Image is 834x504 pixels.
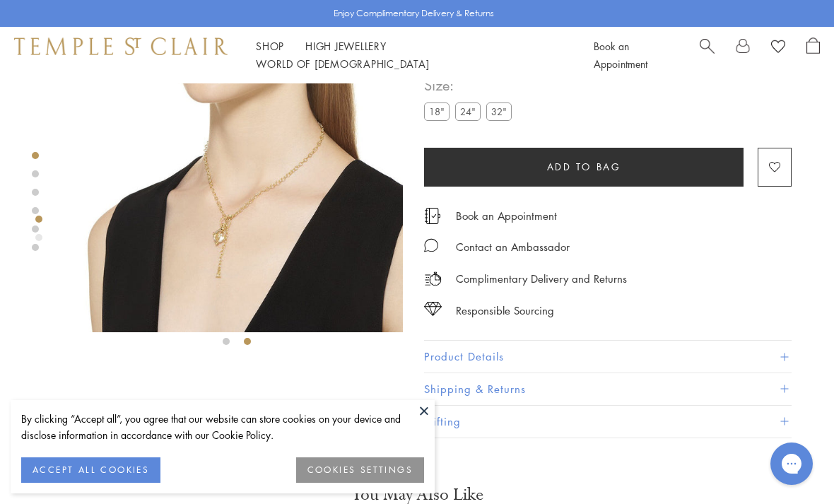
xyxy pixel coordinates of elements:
nav: Main navigation [256,37,562,73]
button: ACCEPT ALL COOKIES [21,457,160,483]
button: Gifting [424,406,792,438]
a: ShopShop [256,39,284,53]
img: icon_sourcing.svg [424,302,442,316]
img: icon_appointment.svg [424,208,441,224]
a: View Wishlist [771,37,785,59]
button: COOKIES SETTINGS [296,457,424,483]
a: Search [700,37,715,73]
p: Complimentary Delivery and Returns [456,270,627,288]
button: Shipping & Returns [424,373,792,405]
label: 32" [486,102,512,120]
img: icon_delivery.svg [424,270,442,288]
div: Product gallery navigation [35,212,42,252]
img: MessageIcon-01_2.svg [424,238,438,252]
span: Add to bag [547,159,621,175]
a: World of [DEMOGRAPHIC_DATA]World of [DEMOGRAPHIC_DATA] [256,57,429,71]
label: 18" [424,102,450,120]
iframe: Gorgias live chat messenger [763,438,820,490]
a: Open Shopping Bag [806,37,820,73]
button: Add to bag [424,148,744,187]
button: Product Details [424,341,792,373]
div: By clicking “Accept all”, you agree that our website can store cookies on your device and disclos... [21,411,424,443]
a: Book an Appointment [594,39,647,71]
div: Contact an Ambassador [456,238,570,256]
a: Book an Appointment [456,208,557,223]
p: Enjoy Complimentary Delivery & Returns [334,6,494,20]
div: Responsible Sourcing [456,302,554,320]
img: Temple St. Clair [14,37,228,54]
span: Size: [424,74,517,97]
label: 24" [455,102,481,120]
a: High JewelleryHigh Jewellery [305,39,387,53]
